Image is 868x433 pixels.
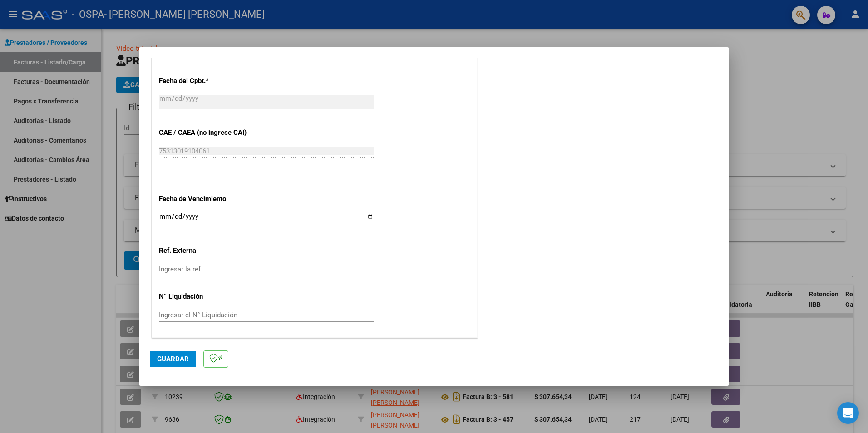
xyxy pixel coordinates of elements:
p: N° Liquidación [159,291,252,302]
p: Ref. Externa [159,246,252,256]
p: Fecha de Vencimiento [159,194,252,204]
button: Guardar [150,351,196,367]
p: CAE / CAEA (no ingrese CAI) [159,128,252,138]
span: Guardar [157,355,189,363]
div: Open Intercom Messenger [837,402,859,424]
p: Fecha del Cpbt. [159,76,252,86]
